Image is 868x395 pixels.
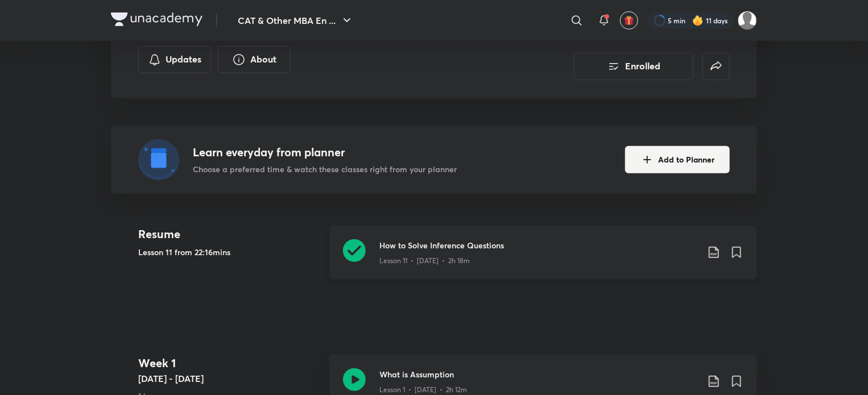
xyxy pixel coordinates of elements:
h3: How to Solve Inference Questions [379,239,698,251]
p: Choose a preferred time & watch these classes right from your planner [193,163,457,175]
img: Company Logo [111,13,202,26]
p: Lesson 11 • [DATE] • 2h 18m [379,256,470,266]
a: How to Solve Inference QuestionsLesson 11 • [DATE] • 2h 18m [329,226,757,293]
h4: Learn everyday from planner [193,144,457,161]
h5: [DATE] - [DATE] [138,372,320,385]
p: Lesson 1 • [DATE] • 2h 12m [379,385,467,395]
h4: Resume [138,226,320,243]
button: Updates [138,46,211,73]
button: false [702,53,730,80]
button: Add to Planner [625,146,730,173]
h4: Week 1 [138,355,320,372]
button: About [218,46,291,73]
img: Aparna Dubey [738,11,757,30]
img: avatar [624,15,634,26]
h3: What is Assumption [379,368,698,380]
img: streak [692,15,704,26]
button: Enrolled [574,53,693,80]
a: Company Logo [111,13,202,29]
button: avatar [620,11,638,30]
h5: Lesson 11 from 22:16mins [138,246,320,258]
button: CAT & Other MBA En ... [231,9,361,32]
